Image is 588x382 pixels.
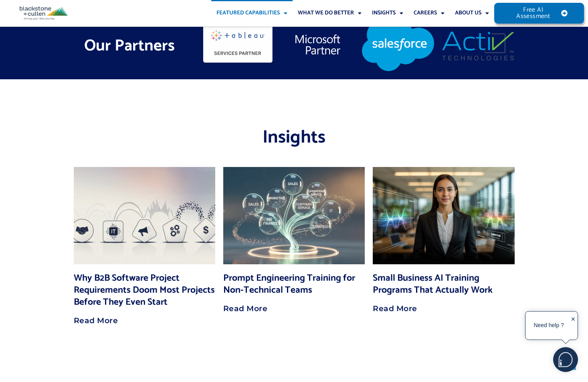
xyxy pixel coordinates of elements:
[373,271,493,298] a: Small Business AI Training Programs That Actually Work
[206,166,381,265] img: prompt engineering training for non-technical teams
[223,271,355,298] a: Prompt Engineering Training for Non-Technical Teams
[571,314,576,338] div: ✕
[74,167,215,265] a: B2B Software Project Requirements
[373,167,514,265] a: small business AI training programs
[355,166,531,265] img: small business AI training programs
[223,304,268,313] a: Read more about Prompt Engineering Training for Non-Technical Teams
[74,36,186,56] h2: Our Partners
[74,126,515,149] h2: Insights
[373,304,417,313] a: Read more about Small Business AI Training Programs That Actually Work
[510,7,556,20] span: Free AI Assessment
[527,313,571,338] div: Need help ?
[56,166,232,265] img: B2B Software Project Requirements
[223,167,365,265] a: prompt engineering training for non-technical teams
[554,348,578,372] img: users%2F5SSOSaKfQqXq3cFEnIZRYMEs4ra2%2Fmedia%2Fimages%2F-Bulle%20blanche%20sans%20fond%20%2B%20ma...
[74,271,215,310] a: Why B2B Software Project Requirements Doom Most Projects Before They Even Start
[494,3,584,24] a: Free AI Assessment
[74,316,118,325] a: Read more about Why B2B Software Project Requirements Doom Most Projects Before They Even Start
